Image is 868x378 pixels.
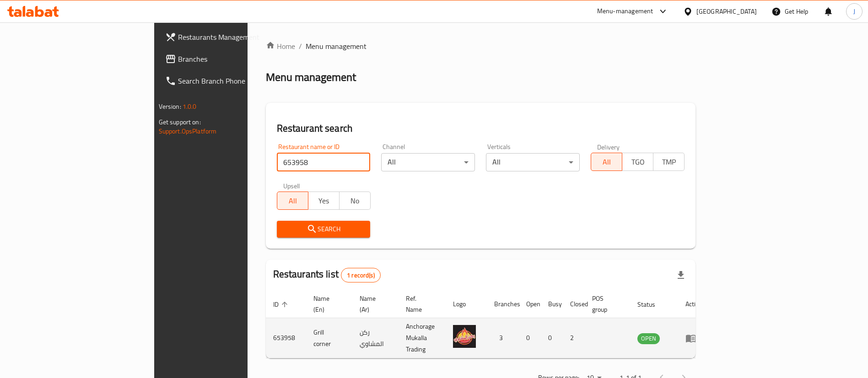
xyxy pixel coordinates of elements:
[670,264,692,286] div: Export file
[158,26,299,48] a: Restaurants Management
[352,318,399,358] td: ركن المشاوي
[277,221,371,238] button: Search
[308,192,340,210] button: Yes
[653,153,685,171] button: TMP
[381,153,475,171] div: All
[266,290,710,358] table: enhanced table
[281,194,305,208] span: All
[626,155,650,169] span: TGO
[299,41,302,52] li: /
[541,318,563,358] td: 0
[283,182,300,189] label: Upsell
[597,144,620,150] label: Delivery
[486,153,580,171] div: All
[183,101,197,112] span: 1.0.0
[678,290,710,318] th: Action
[637,333,660,344] span: OPEN
[178,75,292,86] span: Search Branch Phone
[284,224,363,235] span: Search
[312,194,336,208] span: Yes
[178,32,292,43] span: Restaurants Management
[487,290,519,318] th: Branches
[343,194,367,208] span: No
[277,122,685,135] h2: Restaurant search
[313,293,341,315] span: Name (En)
[399,318,446,358] td: Anchorage Mukalla Trading
[158,48,299,70] a: Branches
[158,70,299,92] a: Search Branch Phone
[306,41,367,52] span: Menu management
[657,155,681,169] span: TMP
[360,293,388,315] span: Name (Ar)
[541,290,563,318] th: Busy
[595,155,619,169] span: All
[277,192,308,210] button: All
[637,299,667,310] span: Status
[563,290,585,318] th: Closed
[487,318,519,358] td: 3
[339,192,371,210] button: No
[637,333,660,344] div: OPEN
[592,293,619,315] span: POS group
[273,267,381,282] h2: Restaurants list
[341,268,381,282] div: Total records count
[696,6,757,16] div: [GEOGRAPHIC_DATA]
[453,325,476,348] img: Grill corner
[277,153,371,171] input: Search for restaurant name or ID..
[341,271,380,280] span: 1 record(s)
[519,290,541,318] th: Open
[622,153,653,171] button: TGO
[519,318,541,358] td: 0
[597,6,653,17] div: Menu-management
[591,153,622,171] button: All
[178,53,292,64] span: Branches
[306,318,352,358] td: Grill corner
[273,299,291,310] span: ID
[446,290,487,318] th: Logo
[159,125,217,137] a: Support.OpsPlatform
[159,116,201,128] span: Get support on:
[159,101,181,112] span: Version:
[853,6,855,16] span: J
[266,41,696,52] nav: breadcrumb
[406,293,435,315] span: Ref. Name
[266,70,356,85] h2: Menu management
[563,318,585,358] td: 2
